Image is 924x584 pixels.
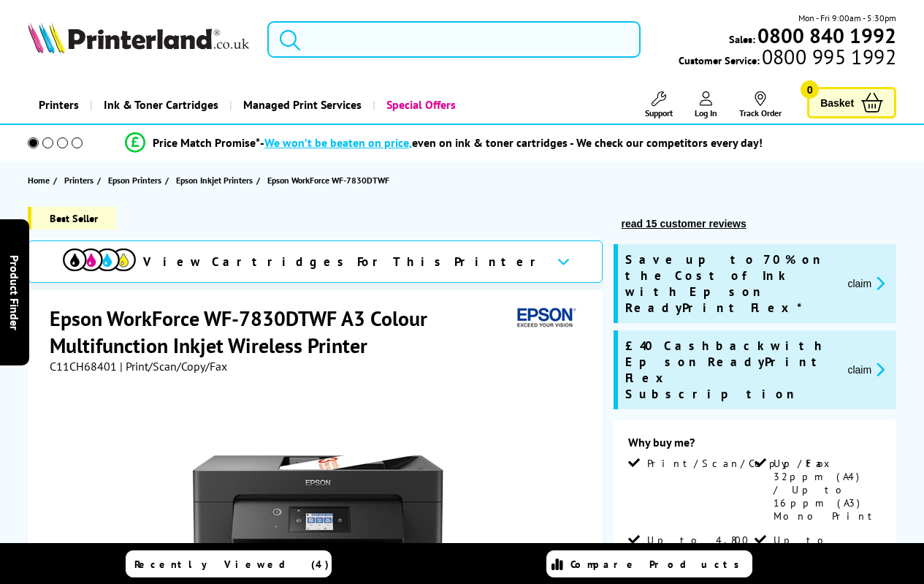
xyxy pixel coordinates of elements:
span: Recently Viewed (4) [134,558,329,571]
span: Support [645,107,673,118]
span: Epson WorkForce WF-7830DTWF [267,175,389,186]
a: Ink & Toner Cartridges [90,86,229,124]
img: Epson [511,305,579,332]
span: Printers [64,172,93,188]
a: Track Order [739,91,782,118]
span: Mon - Fri 9:00am - 5:30pm [798,11,896,25]
span: Basket [820,93,854,113]
span: Price Match Promise* [153,135,260,150]
a: Printers [64,172,97,188]
img: cmyk-icon.svg [63,249,136,271]
span: Customer Service: [679,50,896,67]
span: Home [28,172,50,188]
a: 0800 840 1992 [755,29,896,42]
span: 0 [801,80,819,99]
span: Best Seller [28,207,116,230]
div: Why buy me? [628,435,882,457]
img: Printerland Logo [28,22,249,53]
a: Epson Inkjet Printers [176,172,256,188]
span: Compare Products [570,558,747,571]
span: Log In [695,107,717,118]
span: £40 Cashback with Epson ReadyPrint Flex Subscription [625,338,836,402]
div: - even on ink & toner cartridges - We check our competitors every day! [260,135,763,150]
span: Up to 32ppm (A4) / Up to 16ppm (A3) Mono Print [774,457,879,523]
span: Product Finder [7,254,22,330]
a: Support [645,91,673,118]
a: Recently Viewed (4) [126,550,332,577]
li: modal_Promise [7,130,880,156]
span: Sales: [729,32,755,46]
span: Epson Inkjet Printers [176,172,253,188]
a: Home [28,172,53,188]
span: Print/Scan/Copy/Fax [647,457,835,470]
a: Epson Printers [108,172,165,188]
a: Special Offers [373,86,467,124]
a: Printerland Logo [28,22,249,56]
h1: Epson WorkForce WF-7830DTWF A3 Colour Multifunction Inkjet Wireless Printer [50,305,511,359]
b: 0800 840 1992 [757,22,896,49]
button: read 15 customer reviews [617,217,751,230]
span: View Cartridges For This Printer [143,254,545,270]
a: Log In [695,91,717,118]
span: | Print/Scan/Copy/Fax [120,359,227,373]
span: Ink & Toner Cartridges [104,86,218,124]
a: Printers [28,86,90,124]
span: We won’t be beaten on price, [264,135,412,150]
span: C11CH68401 [50,359,117,373]
button: promo-description [843,361,889,378]
button: promo-description [843,275,889,292]
a: Compare Products [546,550,752,577]
a: Managed Print Services [229,86,373,124]
a: Basket 0 [807,87,896,118]
span: Up to 4,800 x 2,400 dpi Print [647,534,752,573]
span: Epson Printers [108,172,161,188]
span: 0800 995 1992 [760,50,896,64]
span: Save up to 70% on the Cost of Ink with Epson ReadyPrint Flex* [625,251,836,316]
